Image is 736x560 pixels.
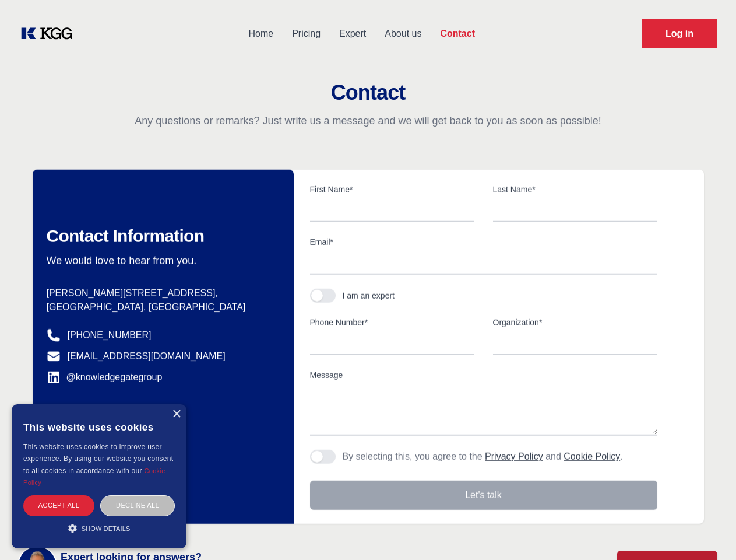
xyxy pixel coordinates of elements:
[23,522,175,534] div: Show details
[678,504,736,560] iframe: Chat Widget
[310,481,657,510] button: Let's talk
[283,19,330,49] a: Pricing
[375,19,431,49] a: About us
[14,81,722,104] h2: Contact
[14,114,722,128] p: Any questions or remarks? Just write us a message and we will get back to you as soon as possible!
[19,24,82,43] a: KOL Knowledge Platform: Talk to Key External Experts (KEE)
[82,525,131,532] span: Show details
[47,370,163,384] a: @knowledgegategroup
[485,452,543,461] a: Privacy Policy
[47,286,275,300] p: [PERSON_NAME][STREET_ADDRESS],
[47,300,275,314] p: [GEOGRAPHIC_DATA], [GEOGRAPHIC_DATA]
[68,349,226,363] a: [EMAIL_ADDRESS][DOMAIN_NAME]
[343,450,623,464] p: By selecting this, you agree to the and .
[23,443,173,475] span: This website uses cookies to improve user experience. By using our website you consent to all coo...
[310,369,657,381] label: Message
[330,19,375,49] a: Expert
[343,290,395,302] div: I am an expert
[172,410,181,419] div: Close
[68,328,152,342] a: [PHONE_NUMBER]
[23,495,94,516] div: Accept all
[431,19,484,49] a: Contact
[310,317,474,328] label: Phone Number*
[23,413,175,441] div: This website uses cookies
[47,226,275,247] h2: Contact Information
[239,19,283,49] a: Home
[23,467,165,486] a: Cookie Policy
[47,254,275,268] p: We would love to hear from you.
[642,19,717,48] a: Request Demo
[310,184,474,195] label: First Name*
[493,184,657,195] label: Last Name*
[564,452,620,461] a: Cookie Policy
[100,495,175,516] div: Decline all
[310,236,657,248] label: Email*
[493,317,657,328] label: Organization*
